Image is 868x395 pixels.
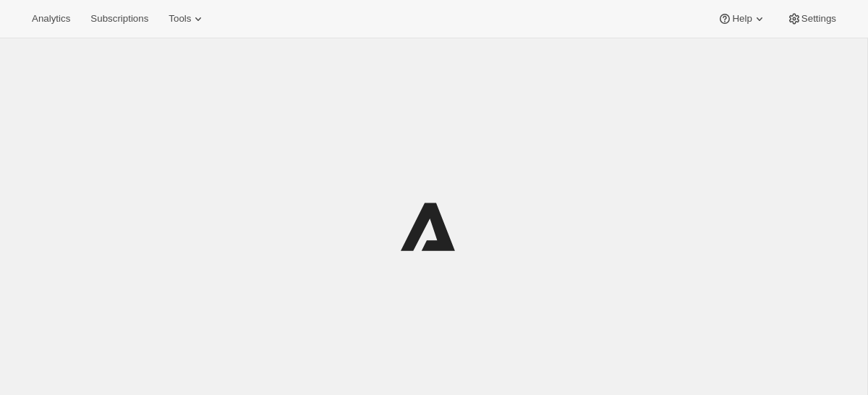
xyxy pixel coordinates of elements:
[801,13,836,25] span: Settings
[32,13,70,25] span: Analytics
[82,9,157,29] button: Subscriptions
[23,9,79,29] button: Analytics
[778,9,845,29] button: Settings
[90,13,148,25] span: Subscriptions
[160,9,214,29] button: Tools
[732,13,752,25] span: Help
[169,13,191,25] span: Tools
[709,9,775,29] button: Help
